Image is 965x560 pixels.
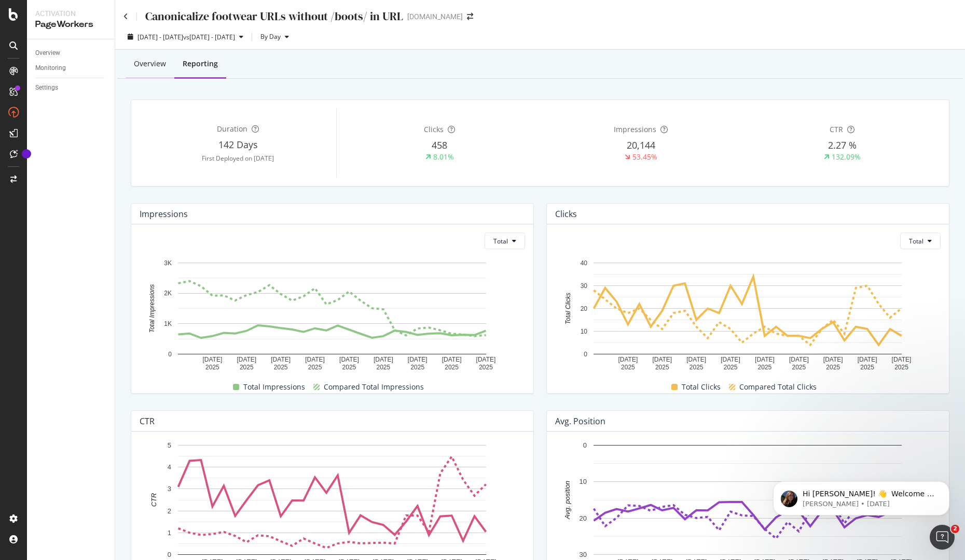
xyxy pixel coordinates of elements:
[217,124,247,134] span: Duration
[376,364,390,371] text: 2025
[826,364,840,371] text: 2025
[218,138,258,151] span: 142 Days
[618,356,638,363] text: [DATE]
[467,13,473,20] div: arrow-right-arrow-left
[930,525,955,550] iframe: Intercom live chat
[35,48,107,59] a: Overview
[123,13,128,20] a: Click to go back
[832,152,861,162] div: 132.09%
[493,237,508,246] span: Total
[580,514,587,522] text: 20
[555,257,941,372] svg: A chart.
[342,364,356,371] text: 2025
[900,233,941,249] button: Total
[442,356,462,363] text: [DATE]
[45,83,179,93] p: Message from Laura, sent 11w ago
[686,356,706,363] text: [DATE]
[555,416,605,426] div: Avg. position
[202,356,222,363] text: [DATE]
[243,381,305,393] span: Total Impressions
[205,364,219,371] text: 2025
[581,282,588,290] text: 30
[892,356,912,363] text: [DATE]
[35,19,106,31] div: PageWorkers
[407,11,463,22] div: [DOMAIN_NAME]
[581,328,588,335] text: 10
[894,364,908,371] text: 2025
[164,290,172,297] text: 2K
[655,364,669,371] text: 2025
[584,351,587,358] text: 0
[580,551,587,558] text: 30
[35,63,107,74] a: Monitoring
[168,551,171,558] text: 0
[164,260,172,267] text: 3K
[168,441,171,449] text: 5
[860,364,874,371] text: 2025
[274,364,288,371] text: 2025
[690,364,704,371] text: 2025
[789,356,809,363] text: [DATE]
[555,209,577,219] div: Clicks
[410,364,424,371] text: 2025
[374,356,393,363] text: [DATE]
[951,525,959,533] span: 2
[134,59,166,69] div: Overview
[632,152,657,162] div: 53.45%
[755,356,775,363] text: [DATE]
[45,73,179,83] p: Hi [PERSON_NAME]! 👋 Welcome to Botify chat support! Have a question? Reply to this message and ou...
[583,441,587,449] text: 0
[35,48,60,59] div: Overview
[581,260,588,267] text: 40
[140,209,188,219] div: Impressions
[35,82,107,93] a: Settings
[432,139,447,151] span: 458
[271,356,291,363] text: [DATE]
[621,364,635,371] text: 2025
[22,149,31,159] div: Tooltip anchor
[240,364,254,371] text: 2025
[652,356,672,363] text: [DATE]
[140,154,336,163] div: First Deployed on [DATE]
[823,356,843,363] text: [DATE]
[183,59,218,69] div: Reporting
[148,284,156,333] text: Total Impressions
[35,82,58,93] div: Settings
[35,63,66,74] div: Monitoring
[16,65,192,99] div: message notification from Laura, 11w ago. Hi Chelsea! 👋 Welcome to Botify chat support! Have a qu...
[724,364,738,371] text: 2025
[424,124,444,134] span: Clicks
[324,381,424,393] span: Compared Total Impressions
[408,356,428,363] text: [DATE]
[433,152,454,162] div: 8.01%
[305,356,325,363] text: [DATE]
[476,356,496,363] text: [DATE]
[758,364,772,371] text: 2025
[792,364,806,371] text: 2025
[168,485,171,493] text: 3
[23,75,40,91] img: Profile image for Laura
[140,416,155,426] div: CTR
[564,293,572,324] text: Total Clicks
[140,257,525,372] svg: A chart.
[145,8,403,24] div: Canonicalize footwear URLs without /boots/ in URL
[581,305,588,312] text: 20
[909,237,923,246] span: Total
[339,356,359,363] text: [DATE]
[150,493,158,507] text: CTR
[580,478,587,486] text: 10
[479,364,493,371] text: 2025
[858,356,877,363] text: [DATE]
[308,364,322,371] text: 2025
[830,124,843,134] span: CTR
[739,381,817,393] span: Compared Total Clicks
[168,351,172,358] text: 0
[445,364,459,371] text: 2025
[237,356,256,363] text: [DATE]
[35,8,106,19] div: Activation
[164,320,172,327] text: 1K
[614,124,656,134] span: Impressions
[721,356,740,363] text: [DATE]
